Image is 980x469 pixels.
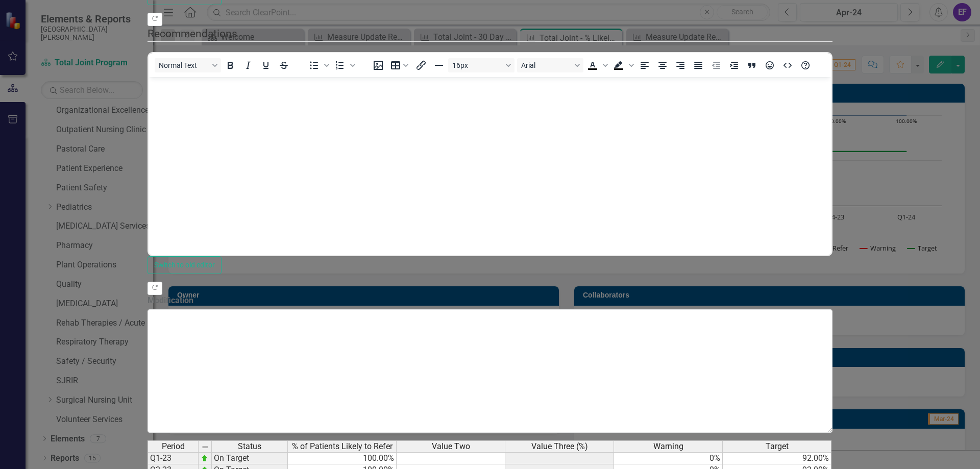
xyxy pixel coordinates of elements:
span: % of Patients Likely to Refer [292,442,393,451]
button: Blockquote [743,58,761,72]
span: Value Two [432,442,470,451]
button: Align left [636,58,653,72]
iframe: Rich Text Area [149,77,831,255]
button: Help [797,58,814,72]
img: 8DAGhfEEPCf229AAAAAElFTkSuQmCC [201,443,209,451]
button: Justify [690,58,707,72]
button: Underline [257,58,275,72]
span: Status [238,442,261,451]
button: Emojis [761,58,778,72]
div: Bullet list [305,58,331,72]
button: Font size 16px [448,58,514,72]
button: Align center [654,58,671,72]
span: Warning [653,442,683,451]
div: Background color Black [610,58,635,72]
td: Q1-23 [148,452,199,464]
button: Insert image [370,58,387,72]
button: Decrease indent [707,58,725,72]
button: Block Normal Text [155,58,221,72]
span: Value Three (%) [531,442,588,451]
span: 16px [452,61,502,69]
td: On Target [212,452,288,464]
button: HTML Editor [779,58,796,72]
td: 92.00% [723,452,831,464]
span: Period [162,442,185,451]
img: zOikAAAAAElFTkSuQmCC [201,454,209,462]
label: Modification [148,295,832,307]
button: Insert/edit link [412,58,430,72]
button: Italic [239,58,257,72]
td: 0% [614,452,723,464]
span: Normal Text [159,61,209,69]
div: Text color Black [584,58,609,72]
legend: Recommendations [148,26,832,42]
div: Numbered list [331,58,357,72]
button: Font Arial [517,58,583,72]
button: Horizontal line [430,58,448,72]
button: Bold [222,58,239,72]
button: Increase indent [725,58,743,72]
button: Align right [672,58,689,72]
span: Arial [521,61,571,69]
td: 100.00% [288,452,397,464]
button: Strikethrough [275,58,292,72]
button: Table [387,58,412,72]
span: Target [766,442,789,451]
button: Switch to old editor [148,256,222,274]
